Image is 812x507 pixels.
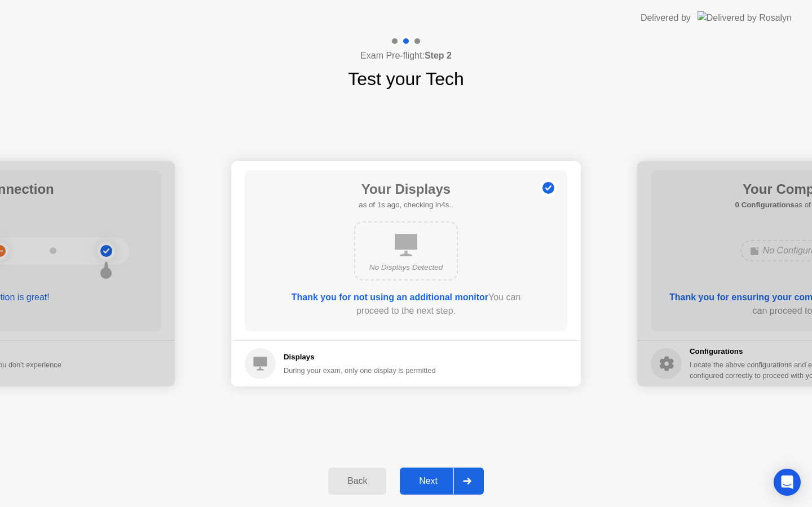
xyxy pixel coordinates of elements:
[277,291,535,318] div: You can proceed to the next step.
[641,11,691,25] div: Delivered by
[328,468,386,495] button: Back
[403,476,453,486] div: Next
[400,468,484,495] button: Next
[348,65,464,92] h1: Test your Tech
[332,476,383,486] div: Back
[359,179,453,199] h1: Your Displays
[698,11,792,24] img: Delivered by Rosalyn
[284,365,436,376] div: During your exam, only one display is permitted
[284,352,436,363] h5: Displays
[359,199,453,211] h5: as of 1s ago, checking in4s..
[425,51,452,60] b: Step 2
[364,262,448,273] div: No Displays Detected
[292,292,488,302] b: Thank you for not using an additional monitor
[360,49,452,63] h4: Exam Pre-flight:
[774,469,801,496] div: Open Intercom Messenger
